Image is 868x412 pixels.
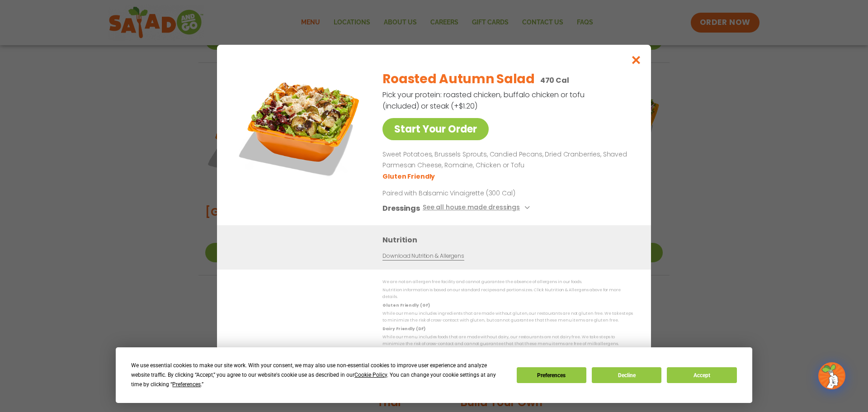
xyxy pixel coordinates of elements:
p: Nutrition information is based on our standard recipes and portion sizes. Click Nutrition & Aller... [382,287,633,301]
a: Download Nutrition & Allergens [382,252,464,260]
h2: Roasted Autumn Salad [382,70,534,89]
div: We use essential cookies to make our site work. With your consent, we may also use non-essential ... [131,361,505,389]
button: Close modal [622,45,651,75]
img: wpChatIcon [819,363,844,388]
button: Decline [592,367,661,383]
div: Cookie Consent Prompt [116,347,752,403]
strong: Gluten Friendly (GF) [382,303,429,308]
li: Gluten Friendly [382,172,436,181]
button: See all house made dressings [423,203,533,214]
button: Accept [667,367,736,383]
h3: Dressings [382,203,420,214]
p: While our menu includes ingredients that are made without gluten, our restaurants are not gluten ... [382,310,633,324]
img: Featured product photo for Roasted Autumn Salad [237,63,364,189]
p: We are not an allergen free facility and cannot guarantee the absence of allergens in our foods. [382,279,633,285]
a: Start Your Order [382,118,489,140]
p: Pick your protein: roasted chicken, buffalo chicken or tofu (included) or steak (+$1.20) [382,89,586,112]
strong: Dairy Friendly (DF) [382,326,425,331]
span: Preferences [172,381,201,388]
span: Cookie Policy [354,372,387,378]
h3: Nutrition [382,234,637,246]
p: Sweet Potatoes, Brussels Sprouts, Candied Pecans, Dried Cranberries, Shaved Parmesan Cheese, Roma... [382,149,629,171]
p: 470 Cal [540,75,569,86]
p: Paired with Balsamic Vinaigrette (300 Cal) [382,189,550,198]
p: While our menu includes foods that are made without dairy, our restaurants are not dairy free. We... [382,334,633,348]
button: Preferences [517,367,586,383]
